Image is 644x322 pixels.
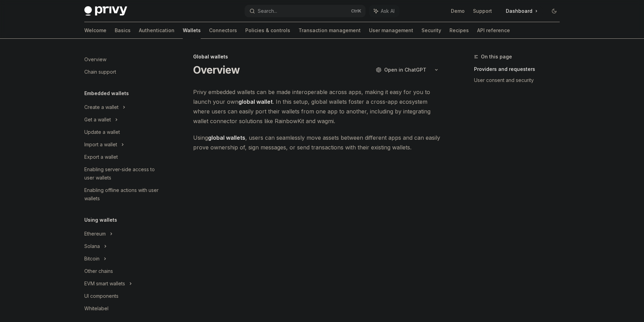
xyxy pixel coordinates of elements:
[79,66,167,78] a: Chain support
[139,22,174,39] a: Authentication
[84,68,116,76] div: Chain support
[422,22,441,39] a: Security
[84,116,111,124] div: Get a wallet
[84,255,100,263] div: Bitcoin
[79,53,167,66] a: Overview
[79,126,167,138] a: Update a wallet
[451,8,465,15] a: Demo
[371,64,430,76] button: Open in ChatGPT
[84,186,163,203] div: Enabling offline actions with user wallets
[474,64,565,75] a: Providers and requesters
[84,242,100,250] div: Solana
[79,163,167,184] a: Enabling server-side access to user wallets
[245,22,290,39] a: Policies & controls
[79,290,167,302] a: UI components
[79,302,167,315] a: Whitelabel
[79,151,167,163] a: Export a wallet
[193,87,442,126] span: Privy embedded wallets can be made interoperable across apps, making it easy for you to launch yo...
[79,184,167,205] a: Enabling offline actions with user wallets
[369,22,413,39] a: User management
[351,8,361,14] span: Ctrl K
[84,128,120,136] div: Update a wallet
[384,66,426,73] span: Open in ChatGPT
[84,230,106,238] div: Ethereum
[84,153,118,161] div: Export a wallet
[84,279,125,288] div: EVM smart wallets
[369,5,399,17] button: Ask AI
[245,5,366,17] button: Search...CtrlK
[193,64,240,76] h1: Overview
[500,6,543,17] a: Dashboard
[193,133,442,152] span: Using , users can seamlessly move assets between different apps and can easily prove ownership of...
[481,53,512,61] span: On this page
[84,267,113,275] div: Other chains
[84,89,129,98] h5: Embedded wallets
[477,22,510,39] a: API reference
[183,22,201,39] a: Wallets
[449,22,469,39] a: Recipes
[84,6,127,16] img: dark logo
[208,134,245,141] strong: global wallets
[84,103,119,111] div: Create a wallet
[84,22,106,39] a: Welcome
[193,53,442,60] div: Global wallets
[506,8,532,15] span: Dashboard
[381,8,395,15] span: Ask AI
[299,22,361,39] a: Transaction management
[84,304,108,313] div: Whitelabel
[79,265,167,277] a: Other chains
[549,6,560,17] button: Toggle dark mode
[84,216,117,224] h5: Using wallets
[84,165,163,182] div: Enabling server-side access to user wallets
[258,7,277,15] div: Search...
[84,140,117,149] div: Import a wallet
[84,292,119,300] div: UI components
[115,22,131,39] a: Basics
[238,98,273,105] strong: global wallet
[473,8,492,15] a: Support
[474,75,565,86] a: User consent and security
[84,55,106,64] div: Overview
[209,22,237,39] a: Connectors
